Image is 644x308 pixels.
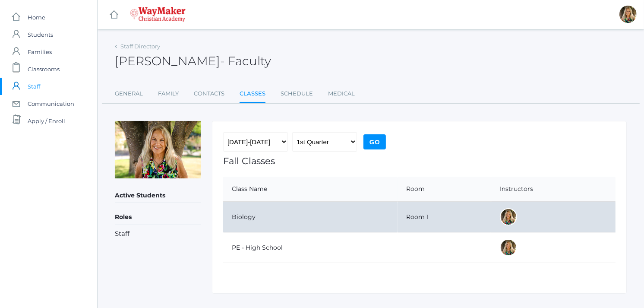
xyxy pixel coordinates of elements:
[158,85,179,102] a: Family
[28,9,45,26] span: Home
[194,85,224,102] a: Contacts
[28,60,60,78] span: Classrooms
[223,232,398,263] td: PE - High School
[500,239,517,256] div: Claudia Marosz
[500,208,517,225] div: Claudia Marosz
[223,177,398,202] th: Class Name
[115,229,201,239] li: Staff
[28,78,40,95] span: Staff
[223,202,398,232] td: Biology
[115,85,143,102] a: General
[328,85,355,102] a: Medical
[115,188,201,203] h5: Active Students
[363,134,386,149] input: Go
[223,156,616,166] h1: Fall Classes
[28,43,52,60] span: Families
[28,26,53,43] span: Students
[240,85,265,104] a: Classes
[220,54,271,68] span: - Faculty
[398,202,491,232] td: Room 1
[120,43,160,50] a: Staff Directory
[115,210,201,225] h5: Roles
[28,95,74,112] span: Communication
[130,7,186,22] img: 4_waymaker-logo-stack-white.png
[28,112,65,130] span: Apply / Enroll
[115,121,201,178] img: Claudia Marosz
[281,85,313,102] a: Schedule
[619,6,637,23] div: Claudia Marosz
[491,177,616,202] th: Instructors
[115,54,271,68] h2: [PERSON_NAME]
[398,177,491,202] th: Room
